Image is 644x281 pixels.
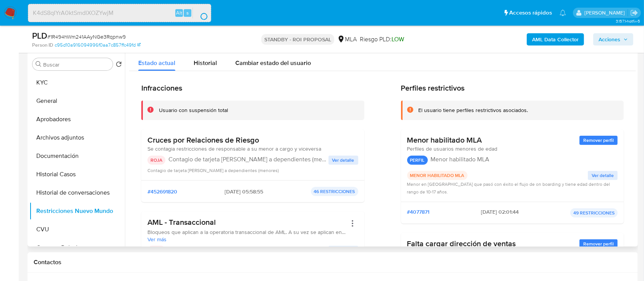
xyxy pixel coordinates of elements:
[29,110,125,128] button: Aprobadores
[527,33,584,45] button: AML Data Collector
[28,8,211,18] input: Buscar usuario o caso...
[29,73,125,92] button: KYC
[616,18,640,24] span: 3.157.1-hotfix-5
[29,239,125,257] button: Cruces y Relaciones
[560,10,566,16] a: Notificaciones
[47,33,126,41] span: # 1R494hWm241AAyNGe3Rqpnw9
[360,35,404,44] span: Riesgo PLD:
[29,165,125,184] button: Historial Casos
[29,128,125,147] button: Archivos adjuntos
[29,202,125,220] button: Restricciones Nuevo Mundo
[43,61,110,68] input: Buscar
[593,33,633,45] button: Acciones
[193,8,208,18] button: search-icon
[32,42,53,49] b: Person ID
[532,33,579,45] b: AML Data Collector
[630,9,638,17] a: Salir
[186,9,189,16] span: s
[29,147,125,165] button: Documentación
[337,35,357,44] div: MLA
[599,33,620,45] span: Acciones
[29,184,125,202] button: Historial de conversaciones
[392,35,404,44] span: LOW
[29,92,125,110] button: General
[32,29,47,42] b: PLD
[55,42,141,49] a: c95d10a916094996f0aa7c857ffc49fd
[176,9,182,16] span: Alt
[509,9,552,17] span: Accesos rápidos
[29,220,125,239] button: CVU
[34,258,632,266] h1: Contactos
[261,34,334,45] p: STANDBY - ROI PROPOSAL
[36,61,42,67] button: Buscar
[584,9,628,16] p: emmanuel.vitiello@mercadolibre.com
[116,61,122,70] button: Volver al orden por defecto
